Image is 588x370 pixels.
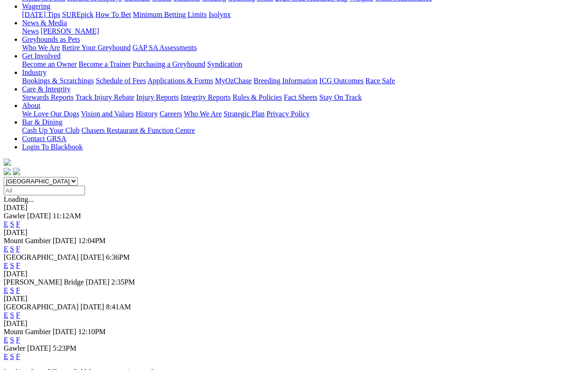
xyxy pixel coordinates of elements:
[13,168,20,175] img: twitter.svg
[4,286,8,294] a: E
[22,126,584,135] div: Bar & Dining
[181,93,231,101] a: Integrity Reports
[22,77,94,85] a: Bookings & Scratchings
[22,60,584,68] div: Get Involved
[22,19,67,27] a: News & Media
[10,220,14,228] a: S
[22,143,83,151] a: Login To Blackbook
[16,245,20,253] a: F
[22,110,79,118] a: We Love Our Dogs
[22,11,60,18] a: [DATE] Tips
[4,344,25,352] span: Gawler
[365,77,395,85] a: Race Safe
[16,220,20,228] a: F
[22,11,584,19] div: Wagering
[16,311,20,319] a: F
[232,93,282,101] a: Rules & Policies
[4,212,25,220] span: Gawler
[96,11,131,18] a: How To Bet
[16,336,20,344] a: F
[215,77,252,85] a: MyOzChase
[22,77,584,85] div: Industry
[22,27,39,35] a: News
[22,102,40,109] a: About
[96,77,146,85] a: Schedule of Fees
[4,228,584,237] div: [DATE]
[133,44,197,51] a: GAP SA Assessments
[4,168,11,175] img: facebook.svg
[106,253,130,261] span: 6:36PM
[86,278,110,286] span: [DATE]
[4,262,8,269] a: E
[136,93,179,101] a: Injury Reports
[133,11,207,18] a: Minimum Betting Limits
[254,77,317,85] a: Breeding Information
[78,237,106,245] span: 12:04PM
[22,126,79,134] a: Cash Up Your Club
[22,27,584,35] div: News & Media
[4,204,584,212] div: [DATE]
[4,319,584,328] div: [DATE]
[4,253,79,261] span: [GEOGRAPHIC_DATA]
[53,237,77,245] span: [DATE]
[106,303,131,311] span: 8:41AM
[22,2,51,10] a: Wagering
[62,44,131,51] a: Retire Your Greyhound
[224,110,265,118] a: Strategic Plan
[81,126,195,134] a: Chasers Restaurant & Function Centre
[53,328,77,336] span: [DATE]
[4,303,79,311] span: [GEOGRAPHIC_DATA]
[10,262,14,269] a: S
[4,328,51,336] span: Mount Gambier
[4,195,34,203] span: Loading...
[10,286,14,294] a: S
[22,35,80,43] a: Greyhounds as Pets
[80,303,104,311] span: [DATE]
[184,110,222,118] a: Who We Are
[319,93,362,101] a: Stay On Track
[22,93,73,101] a: Stewards Reports
[111,278,135,286] span: 2:35PM
[4,159,11,166] img: logo-grsa-white.png
[16,286,20,294] a: F
[22,85,71,93] a: Care & Integrity
[27,344,51,352] span: [DATE]
[80,253,104,261] span: [DATE]
[75,93,134,101] a: Track Injury Rebate
[4,311,8,319] a: E
[10,353,14,360] a: S
[22,110,584,118] div: About
[22,68,46,76] a: Industry
[4,220,8,228] a: E
[4,270,584,278] div: [DATE]
[147,77,213,85] a: Applications & Forms
[207,60,242,68] a: Syndication
[319,77,363,85] a: ICG Outcomes
[79,60,131,68] a: Become a Trainer
[78,328,106,336] span: 12:10PM
[16,262,20,269] a: F
[4,245,8,253] a: E
[4,295,584,303] div: [DATE]
[22,44,60,51] a: Who We Are
[284,93,317,101] a: Fact Sheets
[22,44,584,52] div: Greyhounds as Pets
[10,336,14,344] a: S
[136,110,158,118] a: History
[22,52,61,60] a: Get Involved
[4,336,8,344] a: E
[4,237,51,245] span: Mount Gambier
[10,311,14,319] a: S
[16,353,20,360] a: F
[4,353,8,360] a: E
[53,344,77,352] span: 5:23PM
[10,245,14,253] a: S
[62,11,93,18] a: SUREpick
[22,135,66,142] a: Contact GRSA
[27,212,51,220] span: [DATE]
[22,118,62,126] a: Bar & Dining
[4,278,84,286] span: [PERSON_NAME] Bridge
[22,60,77,68] a: Become an Owner
[40,27,99,35] a: [PERSON_NAME]
[4,186,85,195] input: Select date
